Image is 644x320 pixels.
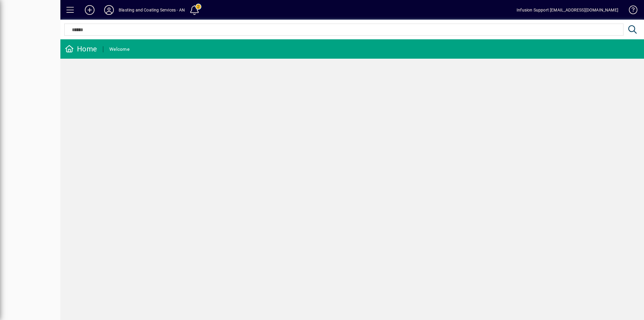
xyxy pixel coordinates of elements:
div: Welcome [109,44,130,54]
a: Knowledge Base [624,1,636,21]
button: Add [80,5,99,15]
div: Home [65,44,97,54]
div: Blasting and Coating Services - AN [119,5,185,15]
button: Profile [99,5,119,15]
div: Infusion Support [EMAIL_ADDRESS][DOMAIN_NAME] [517,5,618,15]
